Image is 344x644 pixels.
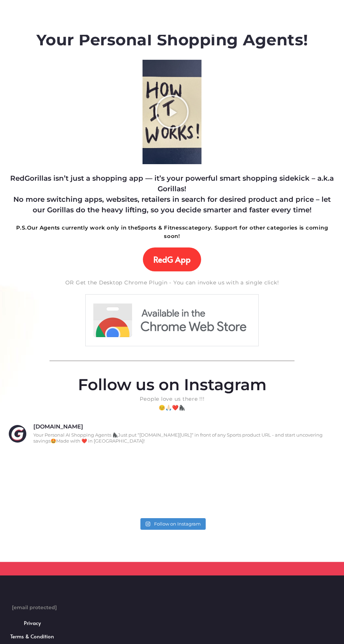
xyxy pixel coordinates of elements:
h2: Follow us on Instagram [9,375,335,394]
strong: Sports & Fitness [138,224,185,231]
strong: Our Agents currently work only in the category. Support for other categories is coming soon! [16,224,328,239]
a: [email protected] [12,604,57,611]
a: RedG App [143,247,201,271]
h5: OR Get the Desktop Chrome Plugin - You can invoke us with a single click! [9,278,335,287]
h1: Your Personal Shopping Agents! [9,30,335,49]
p: Your Personal AI Shopping Agents 🦍 Just put “[DOMAIN_NAME][URL]“ in front of any Sports product U... [33,432,335,444]
a: RedGorillas - Bangalore [DOMAIN_NAME] Your Personal AI Shopping Agents 🦍Just put “[DOMAIN_NAME][U... [9,423,335,444]
h3: [DOMAIN_NAME] [33,423,83,431]
strong: P.S. [16,224,27,231]
h4: RedGorillas isn’t just a shopping app — it’s your powerful smart shopping sidekick – a.k.a Gorill... [9,173,335,215]
h6: People love us there !!! [9,395,335,403]
div: Play Video about RedGorillas How it Works [154,94,190,129]
a: Instagram Follow on Instagram [140,518,206,530]
img: RedGorillas Shopping App! [85,294,259,347]
span: RedG App [153,255,191,264]
svg: Instagram [145,521,151,527]
span: Follow on Instagram [154,521,201,527]
p: 😊🙏🏻❤️🦍 [9,403,335,412]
